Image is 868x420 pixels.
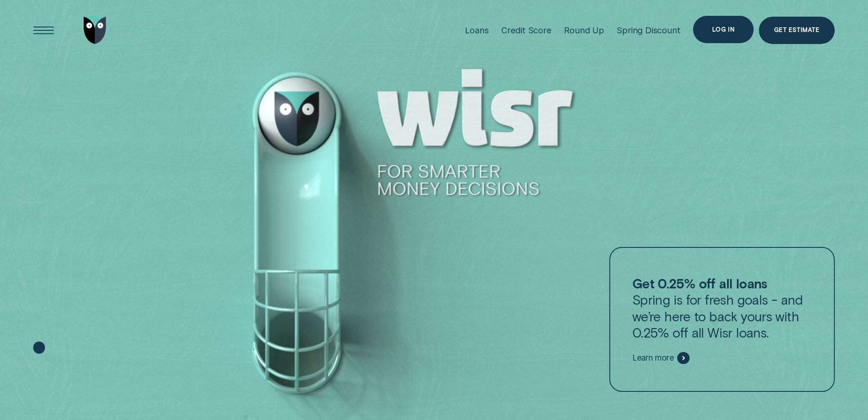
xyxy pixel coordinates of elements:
button: Log in [693,16,754,43]
a: Get Estimate [759,17,835,44]
img: Wisr [84,17,106,44]
div: Log in [712,27,734,32]
button: Open Menu [30,17,57,44]
div: Round Up [564,25,604,35]
div: Spring Discount [617,25,680,35]
span: Learn more [632,353,674,363]
p: Spring is for fresh goals - and we’re here to back yours with 0.25% off all Wisr loans. [632,275,812,341]
a: Get 0.25% off all loansSpring is for fresh goals - and we’re here to back yours with 0.25% off al... [609,247,834,392]
div: Loans [465,25,488,35]
strong: Get 0.25% off all loans [632,275,767,291]
div: Credit Score [501,25,552,35]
